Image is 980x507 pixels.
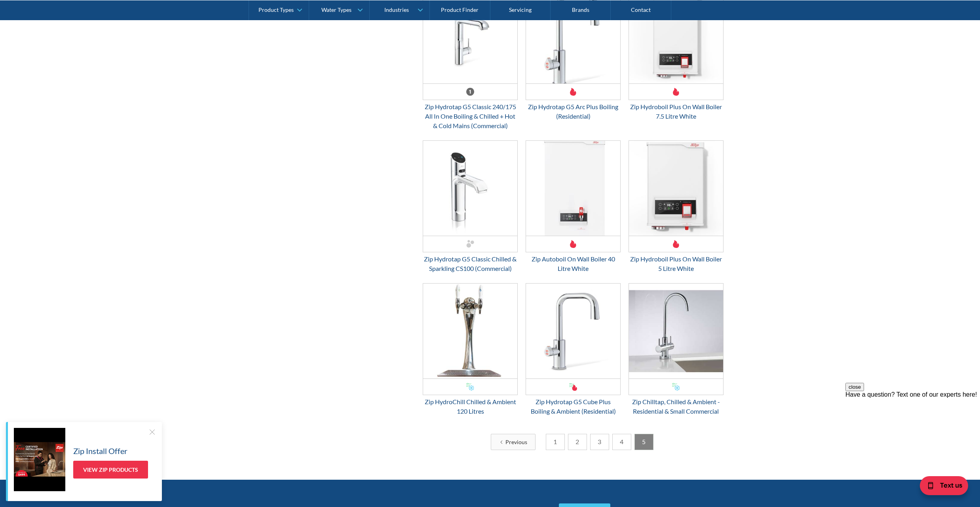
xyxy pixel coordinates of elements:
[526,284,620,378] img: Zip Hydrotap G5 Cube Plus Boiling & Ambient (Residential)
[526,283,621,416] a: Zip Hydrotap G5 Cube Plus Boiling & Ambient (Residential)Zip Hydrotap G5 Cube Plus Boiling & Ambi...
[629,284,723,378] img: Zip Chilltap, Chilled & Ambient - Residential & Small Commercial
[629,254,724,273] div: Zip Hydroboil Plus On Wall Boiler 5 Litre White
[526,254,621,273] div: Zip Autoboil On Wall Boiler 40 Litre White
[491,434,536,450] a: Previous Page
[546,434,565,450] a: 1
[629,141,723,236] img: Zip Hydroboil Plus On Wall Boiler 5 Litre White
[423,284,517,378] img: Zip HydroChill Chilled & Ambient 120 Litres
[526,140,621,273] a: Zip Autoboil On Wall Boiler 40 Litre WhiteZip Autoboil On Wall Boiler 40 Litre White
[629,140,724,273] a: Zip Hydroboil Plus On Wall Boiler 5 Litre WhiteZip Hydroboil Plus On Wall Boiler 5 Litre White
[612,434,631,450] a: 4
[423,434,724,450] div: List
[258,6,294,13] div: Product Types
[629,102,724,121] div: Zip Hydroboil Plus On Wall Boiler 7.5 Litre White
[526,102,621,121] div: Zip Hydrotap G5 Arc Plus Boiling (Residential)
[423,283,518,416] a: Zip HydroChill Chilled & Ambient 120 LitresZip HydroChill Chilled & Ambient 120 Litres
[845,383,980,478] iframe: podium webchat widget prompt
[526,397,621,416] div: Zip Hydrotap G5 Cube Plus Boiling & Ambient (Residential)
[423,397,518,416] div: Zip HydroChill Chilled & Ambient 120 Litres
[629,397,724,416] div: Zip Chilltap, Chilled & Ambient - Residential & Small Commercial
[423,141,517,236] img: Zip Hydrotap G5 Classic Chilled & Sparkling CS100 (Commercial)
[423,102,518,131] div: Zip Hydrotap G5 Classic 240/175 All In One Boiling & Chilled + Hot & Cold Mains (Commercial)
[901,467,980,507] iframe: podium webchat widget bubble
[321,6,351,13] div: Water Types
[384,6,409,13] div: Industries
[73,445,127,457] h5: Zip Install Offer
[505,438,527,446] div: Previous
[634,434,653,450] a: 5
[73,461,148,479] a: View Zip Products
[629,283,724,416] a: Zip Chilltap, Chilled & Ambient - Residential & Small CommercialZip Chilltap, Chilled & Ambient -...
[423,140,518,273] a: Zip Hydrotap G5 Classic Chilled & Sparkling CS100 (Commercial)Zip Hydrotap G5 Classic Chilled & S...
[423,254,518,273] div: Zip Hydrotap G5 Classic Chilled & Sparkling CS100 (Commercial)
[568,434,587,450] a: 2
[590,434,609,450] a: 3
[526,141,620,236] img: Zip Autoboil On Wall Boiler 40 Litre White
[14,428,65,491] img: Zip Install Offer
